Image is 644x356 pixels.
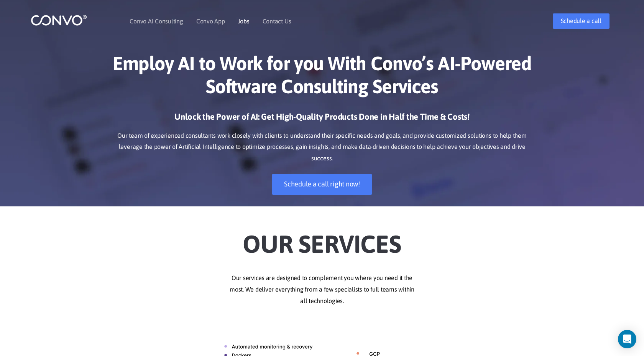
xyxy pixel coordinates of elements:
[196,18,225,24] a: Convo App
[31,14,87,26] img: logo_1.png
[553,13,609,29] a: Schedule a call
[618,330,636,348] div: Open Intercom Messenger
[272,174,372,195] a: Schedule a call right now!
[238,18,250,24] a: Jobs
[130,18,183,24] a: Convo AI Consulting
[109,130,535,165] p: Our team of experienced consultants work closely with clients to understand their specific needs ...
[263,18,291,24] a: Contact Us
[109,218,535,261] h2: Our Services
[109,111,535,128] h3: Unlock the Power of AI: Get High-Quality Products Done in Half the Time & Costs!
[109,52,535,104] h1: Employ AI to Work for you With Convo’s AI-Powered Software Consulting Services
[109,272,535,307] p: Our services are designed to complement you where you need it the most. We deliver everything fro...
